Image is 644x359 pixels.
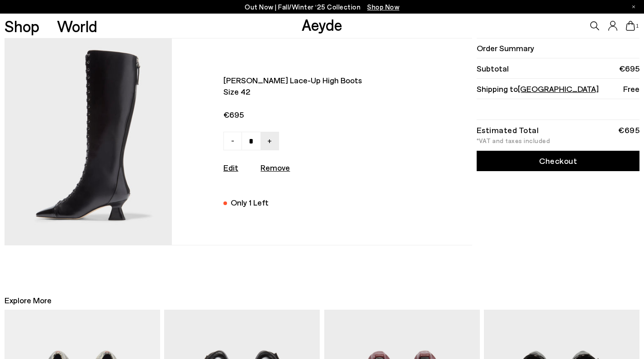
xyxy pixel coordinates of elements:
[626,21,635,31] a: 1
[619,63,639,74] span: €695
[260,163,290,172] u: Remove
[618,127,639,133] div: €695
[5,38,172,245] img: AEYDE_MAVISNAPPAPOLIDOCALFLEATHERBLACK_1_580x.jpg
[260,132,279,150] a: +
[477,83,599,95] span: Shipping to
[223,86,406,97] span: Size 42
[223,75,406,86] span: [PERSON_NAME] lace-up high boots
[518,84,599,94] span: [GEOGRAPHIC_DATA]
[477,127,539,133] div: Estimated Total
[477,58,639,79] li: Subtotal
[477,138,639,144] div: *VAT and taxes included
[635,24,639,29] span: 1
[477,38,639,58] li: Order Summary
[5,18,39,34] a: Shop
[223,132,242,150] a: -
[231,196,269,209] div: Only 1 Left
[245,1,399,13] p: Out Now | Fall/Winter ‘25 Collection
[623,83,639,95] span: Free
[367,3,399,11] span: Navigate to /collections/new-in
[57,18,97,34] a: World
[477,151,639,171] a: Checkout
[267,135,272,146] span: +
[231,135,234,146] span: -
[223,109,406,120] span: €695
[302,15,342,34] a: Aeyde
[223,163,238,172] a: Edit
